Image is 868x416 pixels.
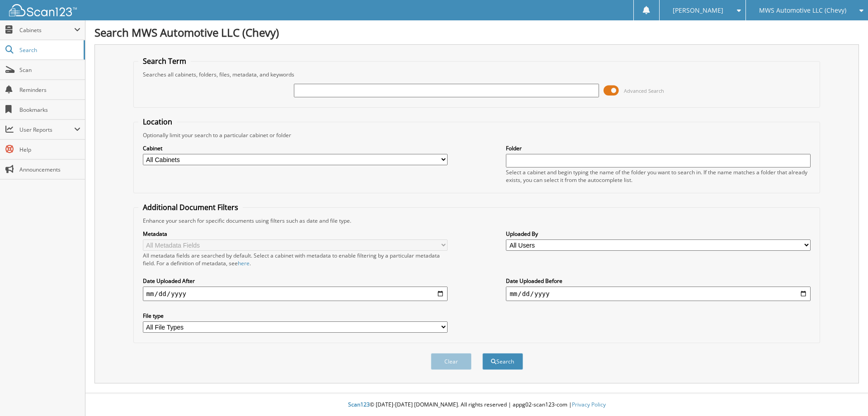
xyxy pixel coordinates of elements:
[143,287,448,301] input: start
[138,71,816,78] div: Searches all cabinets, folders, files, metadata, and keywords
[19,106,80,114] span: Bookmarks
[19,86,80,94] span: Reminders
[19,46,79,54] span: Search
[94,25,859,40] h1: Search MWS Automotive LLC (Chevy)
[143,252,448,267] div: All metadata fields are searched by default. Select a cabinet with metadata to enable filtering b...
[85,394,868,416] div: © [DATE]-[DATE] [DOMAIN_NAME]. All rights reserved | appg02-scan123-com |
[431,353,472,370] button: Clear
[19,26,74,34] span: Cabinets
[759,8,846,13] span: MWS Automotive LLC (Chevy)
[506,230,811,238] label: Uploaded By
[143,230,448,238] label: Metadata
[506,287,811,301] input: end
[19,66,80,74] span: Scan
[624,87,664,94] span: Advanced Search
[19,126,74,134] span: User Reports
[143,144,448,152] label: Cabinet
[143,312,448,320] label: File type
[138,202,243,212] legend: Additional Document Filters
[572,401,606,408] a: Privacy Policy
[138,117,177,127] legend: Location
[138,131,816,139] div: Optionally limit your search to a particular cabinet or folder
[9,4,77,16] img: scan123-logo-white.svg
[238,259,250,267] a: here
[138,56,191,66] legend: Search Term
[673,8,723,13] span: [PERSON_NAME]
[506,277,811,285] label: Date Uploaded Before
[138,217,816,225] div: Enhance your search for specific documents using filters such as date and file type.
[348,401,370,408] span: Scan123
[19,166,80,173] span: Announcements
[506,168,811,184] div: Select a cabinet and begin typing the name of the folder you want to search in. If the name match...
[482,353,523,370] button: Search
[506,144,811,152] label: Folder
[19,146,80,153] span: Help
[143,277,448,285] label: Date Uploaded After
